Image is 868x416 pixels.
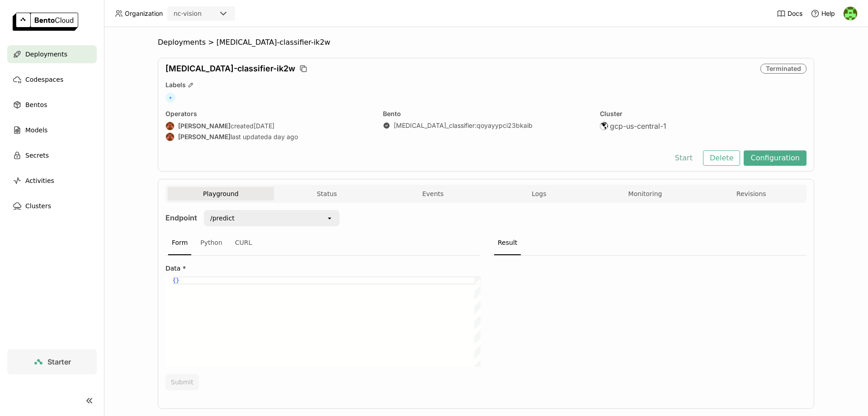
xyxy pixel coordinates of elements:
[788,9,802,18] span: Docs
[844,7,857,20] img: Senad Redzic
[610,122,666,131] span: gcp-us-central-1
[166,122,174,130] img: Akash Bhandari
[158,38,206,47] span: Deployments
[25,99,47,110] span: Bentos
[383,110,590,118] div: Bento
[165,132,372,141] div: last updated
[178,122,231,130] strong: [PERSON_NAME]
[7,349,97,374] a: Starter
[168,187,274,201] button: Playground
[744,150,807,166] button: Configuration
[7,70,97,89] a: Codespaces
[380,187,486,201] button: Events
[166,133,174,141] img: Akash Bhandari
[494,231,521,255] div: Result
[158,38,814,47] nav: Breadcrumbs navigation
[821,9,835,18] span: Help
[13,13,78,31] img: logo
[210,214,235,223] div: /predict
[698,187,804,201] button: Revisions
[165,64,295,74] span: [MEDICAL_DATA]-classifier-ik2w
[174,9,202,18] div: nc-vision
[777,9,802,18] a: Docs
[165,213,197,222] strong: Endpoint
[165,265,481,272] label: Data *
[25,74,63,85] span: Codespaces
[811,9,835,18] div: Help
[7,172,97,190] a: Activities
[600,110,807,118] div: Cluster
[25,201,51,211] span: Clusters
[178,133,231,141] strong: [PERSON_NAME]
[168,231,191,255] div: Form
[7,197,97,215] a: Clusters
[165,93,175,103] span: +
[25,49,67,60] span: Deployments
[236,214,236,223] input: Selected /predict.
[326,215,333,222] svg: open
[592,187,698,201] button: Monitoring
[7,45,97,63] a: Deployments
[197,231,226,255] div: Python
[206,38,217,47] span: >
[125,9,163,18] span: Organization
[268,133,298,141] span: a day ago
[760,64,807,74] div: Terminated
[254,122,274,130] span: [DATE]
[165,110,372,118] div: Operators
[203,9,203,19] input: Selected nc-vision.
[25,175,54,186] span: Activities
[165,81,807,89] div: Labels
[274,187,380,201] button: Status
[532,190,546,198] span: Logs
[231,231,256,255] div: CURL
[176,277,179,284] span: }
[668,150,699,166] button: Start
[25,150,49,161] span: Secrets
[47,357,71,366] span: Starter
[703,150,741,166] button: Delete
[173,277,176,284] span: {
[217,38,330,47] span: [MEDICAL_DATA]-classifier-ik2w
[165,374,199,390] button: Submit
[7,121,97,139] a: Models
[165,122,372,131] div: created
[7,96,97,114] a: Bentos
[7,146,97,164] a: Secrets
[394,122,533,130] a: [MEDICAL_DATA]_classifier:qoyayypci23bkaib
[25,125,47,136] span: Models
